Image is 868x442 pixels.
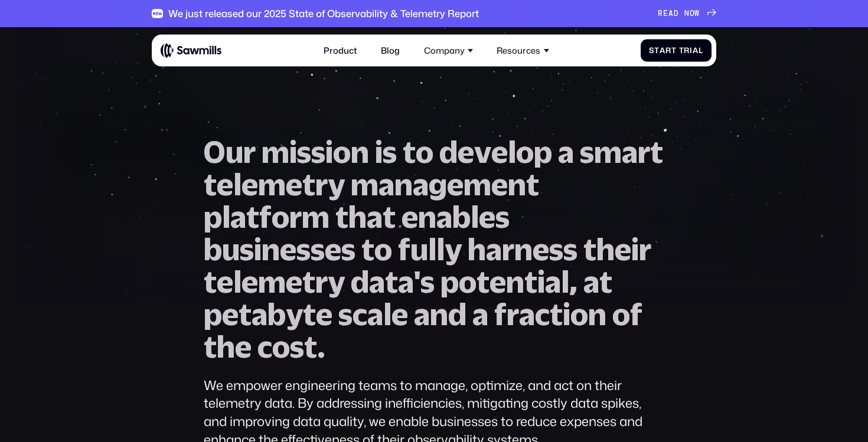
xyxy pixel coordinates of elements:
span: l [233,168,242,201]
span: t [383,201,396,233]
span: D [674,9,679,18]
span: t [335,201,348,233]
div: Company [424,45,465,56]
span: m [302,201,329,233]
span: t [654,46,660,55]
span: t [303,298,316,330]
span: c [535,298,550,330]
span: O [690,9,695,18]
span: f [494,298,507,330]
span: o [374,233,392,266]
span: r [315,168,328,201]
span: n [588,298,606,330]
span: S [649,46,654,55]
span: s [563,233,577,266]
span: t [583,233,596,266]
span: s [383,136,397,168]
span: c [353,298,367,330]
span: v [474,136,491,168]
span: t [403,136,416,168]
span: e [391,298,408,330]
span: t [246,201,259,233]
span: e [316,298,332,330]
span: t [477,266,490,298]
span: f [398,233,410,266]
span: e [458,136,474,168]
span: e [217,266,233,298]
span: i [563,298,570,330]
a: READNOW [658,9,716,18]
span: s [297,136,311,168]
div: Company [417,39,479,63]
span: e [242,168,258,201]
span: a [622,136,638,168]
span: m [594,136,622,168]
a: Product [317,39,364,63]
span: p [440,266,459,298]
span: h [348,201,367,233]
span: t [650,136,663,168]
span: e [491,168,508,201]
span: e [325,233,341,266]
span: p [534,136,552,168]
span: n [394,168,413,201]
span: n [514,233,533,266]
span: a [660,46,665,55]
span: t [361,233,374,266]
span: i [289,136,297,168]
span: n [351,136,369,168]
span: p [204,298,222,330]
a: StartTrial [641,40,712,61]
span: t [550,298,563,330]
span: . [317,330,325,363]
span: e [402,201,418,233]
span: ' [414,266,420,298]
span: l [508,136,516,168]
span: n [262,233,280,266]
span: t [204,330,217,363]
span: b [267,298,286,330]
span: E [663,9,668,18]
span: r [638,136,650,168]
span: e [280,233,296,266]
span: h [468,233,486,266]
span: r [639,233,651,266]
span: a [558,136,574,168]
span: s [311,233,325,266]
span: a [367,298,383,330]
span: n [430,298,448,330]
span: e [490,266,506,298]
span: s [420,266,435,298]
span: d [439,136,458,168]
span: y [328,168,345,201]
span: e [286,168,302,201]
a: Blog [374,39,406,63]
span: t [302,266,315,298]
span: n [508,168,526,201]
span: a [583,266,599,298]
span: a [252,298,267,330]
span: e [479,201,495,233]
span: a [486,233,502,266]
span: y [286,298,303,330]
span: N [684,9,690,18]
span: u [226,136,243,168]
span: O [204,136,226,168]
span: r [684,46,690,55]
span: s [580,136,594,168]
span: b [452,201,471,233]
span: f [259,201,272,233]
span: m [258,168,286,201]
span: o [612,298,630,330]
span: t [671,46,677,55]
div: We just released our 2025 State of Observability & Telemetry Report [168,8,479,19]
span: t [385,266,398,298]
span: u [410,233,428,266]
span: s [290,330,304,363]
span: e [242,266,258,298]
span: r [243,136,256,168]
span: m [258,266,286,298]
span: a [367,201,383,233]
div: Resources [490,39,555,63]
span: o [570,298,588,330]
